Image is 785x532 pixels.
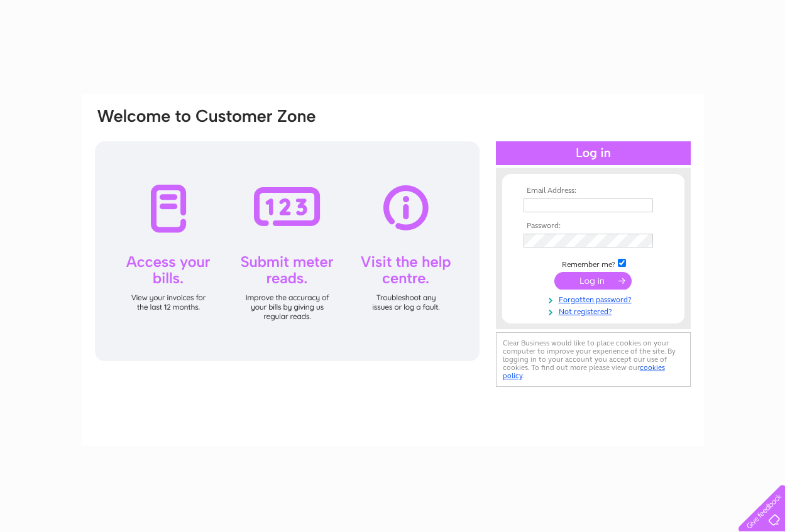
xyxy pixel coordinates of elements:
[503,363,665,380] a: cookies policy
[520,222,666,231] th: Password:
[554,272,632,290] input: Submit
[524,305,666,317] a: Not registered?
[520,187,666,195] th: Email Address:
[496,332,691,387] div: Clear Business would like to place cookies on your computer to improve your experience of the sit...
[520,257,666,269] td: Remember me?
[524,293,666,305] a: Forgotten password?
